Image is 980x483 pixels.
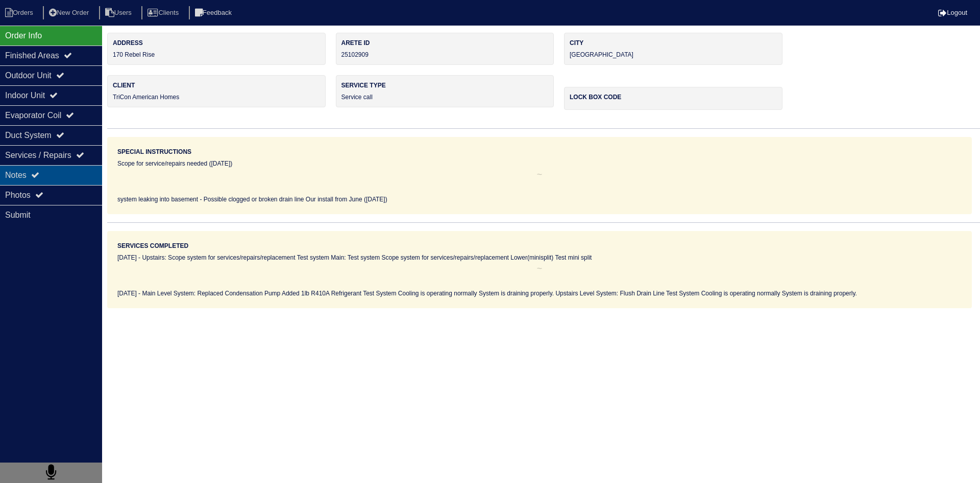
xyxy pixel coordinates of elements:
div: [DATE] - Upstairs: Scope system for services/repairs/replacement Test system Main: Test system Sc... [117,253,962,262]
a: Logout [938,9,967,16]
label: City [570,38,777,48]
li: Feedback [189,6,240,20]
div: 25102909 [336,33,554,65]
label: Special Instructions [117,147,191,156]
a: New Order [43,9,97,16]
label: Services Completed [117,241,188,250]
label: Arete ID [341,38,549,48]
div: system leaking into basement - Possible clogged or broken drain line Our install from June ([DATE]) [117,195,962,204]
label: Service Type [341,81,549,90]
div: Service call [336,75,554,107]
li: New Order [43,6,97,20]
a: Clients [141,9,187,16]
label: Address [113,38,320,48]
div: [GEOGRAPHIC_DATA] [564,33,782,65]
div: [DATE] - Main Level System: Replaced Condensation Pump Added 1lb R410A Refrigerant Test System Co... [117,289,962,298]
div: 170 Rebel Rise [107,33,326,65]
div: Scope for service/repairs needed ([DATE]) [117,159,962,168]
label: Lock box code [570,93,777,102]
div: TriCon American Homes [107,75,326,107]
a: Users [99,9,140,16]
li: Users [99,6,140,20]
label: Client [113,81,320,90]
li: Clients [141,6,187,20]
